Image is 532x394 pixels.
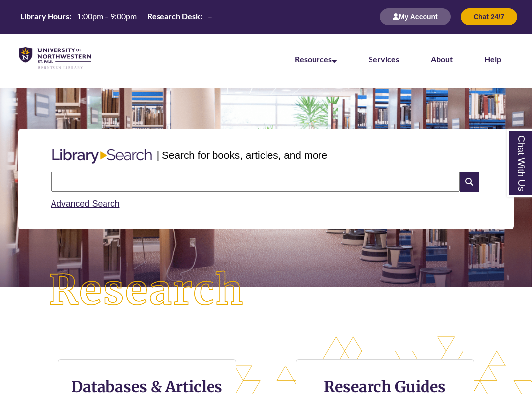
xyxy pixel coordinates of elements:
a: Resources [295,54,337,64]
a: About [431,54,453,64]
span: 1:00pm – 9:00pm [77,11,137,21]
i: Search [460,172,479,192]
a: Hours Today [16,11,216,23]
span: – [208,11,212,21]
a: Chat 24/7 [461,12,517,21]
th: Library Hours: [16,11,73,22]
p: | Search for books, articles, and more [157,148,327,163]
button: My Account [380,8,451,25]
table: Hours Today [16,11,216,22]
img: Libary Search [47,145,157,168]
a: Help [484,54,501,64]
th: Research Desk: [143,11,204,22]
button: Chat 24/7 [461,8,517,25]
a: Advanced Search [51,199,120,209]
img: Research [27,249,266,332]
a: My Account [380,12,451,21]
img: UNWSP Library Logo [19,47,91,70]
a: Services [369,54,399,64]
